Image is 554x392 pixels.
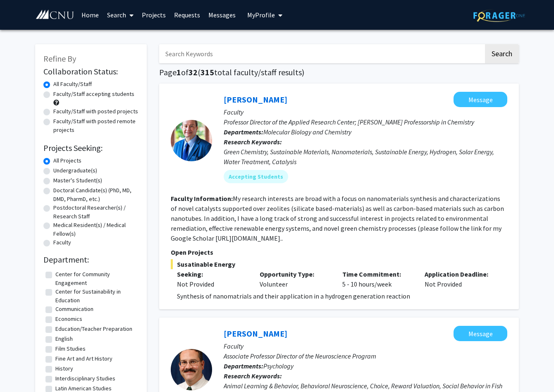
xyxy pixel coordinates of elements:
[263,128,351,136] span: Molecular Biology and Chemistry
[485,44,519,63] button: Search
[138,0,170,29] a: Projects
[425,269,495,279] p: Application Deadline:
[454,326,507,341] button: Message Drew Velkey
[171,194,233,203] b: Faculty Information:
[177,279,247,289] div: Not Provided
[224,372,282,380] b: Research Keywords:
[43,143,138,153] h2: Projects Seeking:
[53,176,102,185] label: Master's Student(s)
[224,328,287,339] a: [PERSON_NAME]
[224,107,507,117] p: Faculty
[43,53,76,64] span: Refine By
[53,107,138,116] label: Faculty/Staff with posted projects
[103,0,138,29] a: Search
[55,305,93,313] label: Communication
[177,67,181,77] span: 1
[189,67,198,77] span: 32
[43,67,138,76] h2: Collaboration Status:
[204,0,240,29] a: Messages
[224,147,507,167] div: Green Chemistry, Sustainable Materials, Nanomaterials, Sustainable Energy, Hydrogen, Solar Energy...
[53,117,138,134] label: Faculty/Staff with posted remote projects
[55,354,112,363] label: Fine Art and Art History
[53,221,138,238] label: Medical Resident(s) / Medical Fellow(s)
[473,9,525,22] img: ForagerOne Logo
[53,238,71,247] label: Faculty
[55,335,73,343] label: English
[53,90,134,98] label: Faculty/Staff accepting students
[260,269,330,279] p: Opportunity Type:
[247,11,275,19] span: My Profile
[35,10,74,20] img: Christopher Newport University Logo
[53,203,138,221] label: Postdoctoral Researcher(s) / Research Staff
[224,170,288,183] mat-chip: Accepting Students
[43,255,138,265] h2: Department:
[55,374,115,383] label: Interdisciplinary Studies
[454,92,507,107] button: Message Tarek Abdel-Fattah
[171,259,507,269] span: Susatinable Energy
[53,80,92,88] label: All Faculty/Staff
[177,291,507,301] p: Synthesis of nanomatrials and their application in a hydrogen generation reaction
[224,351,507,361] p: Associate Professor Director of the Neuroscience Program
[263,362,294,370] span: Psychology
[171,194,504,242] fg-read-more: My research interests are broad with a focus on nanomaterials synthesis and characterizations of ...
[53,166,97,175] label: Undergraduate(s)
[53,186,138,203] label: Doctoral Candidate(s) (PhD, MD, DMD, PharmD, etc.)
[170,0,204,29] a: Requests
[224,341,507,351] p: Faculty
[77,0,103,29] a: Home
[224,117,507,127] p: Professor Director of the Applied Research Center; [PERSON_NAME] Professorship in Chemistry
[53,156,81,165] label: All Projects
[224,138,282,146] b: Research Keywords:
[336,269,419,289] div: 5 - 10 hours/week
[55,270,136,287] label: Center for Community Engagement
[201,67,214,77] span: 315
[177,269,247,279] p: Seeking:
[224,94,287,105] a: [PERSON_NAME]
[55,325,132,333] label: Education/Teacher Preparation
[55,315,82,323] label: Economics
[171,247,507,257] p: Open Projects
[418,269,501,289] div: Not Provided
[224,362,263,370] b: Departments:
[342,269,413,279] p: Time Commitment:
[55,344,86,353] label: Film Studies
[55,287,136,305] label: Center for Sustainability in Education
[55,364,73,373] label: History
[159,67,519,77] h1: Page of ( total faculty/staff results)
[224,381,507,391] div: Animal Learning & Behavior, Behavioral Neuroscience, Choice, Reward Valuation, Social Behavior in...
[224,128,263,136] b: Departments:
[159,44,484,63] input: Search Keywords
[253,269,336,289] div: Volunteer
